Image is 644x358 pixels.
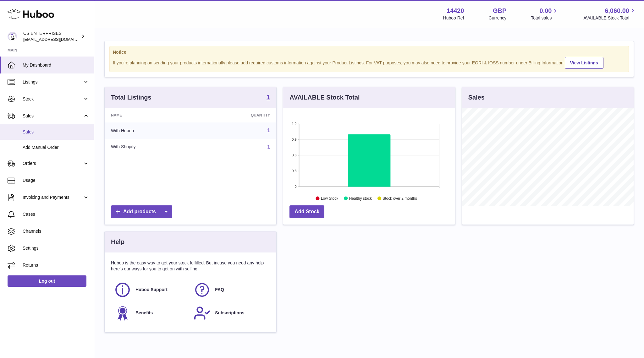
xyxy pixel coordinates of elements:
text: 1.2 [292,122,297,126]
a: Add Stock [289,205,324,218]
span: Total sales [531,15,559,21]
a: Add products [111,205,172,218]
text: Low Stock [321,196,339,201]
h3: Help [111,238,124,246]
a: Log out [8,275,86,287]
span: Subscriptions [215,310,244,316]
span: Huboo Support [135,287,168,293]
text: 0.3 [292,169,297,173]
img: csenterprisesholding@gmail.com [8,32,17,41]
strong: 14420 [447,7,464,15]
div: Currency [489,15,507,21]
strong: Notice [113,49,625,55]
text: 0.9 [292,138,297,141]
a: 6,060.00 AVAILABLE Stock Total [583,7,636,21]
a: Benefits [114,305,187,322]
a: 1 [267,94,270,101]
span: 0.00 [540,7,552,15]
span: 6,060.00 [605,7,629,15]
span: AVAILABLE Stock Total [583,15,636,21]
span: Cases [23,211,89,217]
a: Huboo Support [114,281,187,298]
h3: Total Listings [111,93,151,102]
div: If you're planning on sending your products internationally please add required customs informati... [113,56,625,69]
text: Healthy stock [349,196,372,201]
span: Sales [23,129,89,135]
h3: AVAILABLE Stock Total [289,93,360,102]
span: Returns [23,262,89,268]
h3: Sales [468,93,485,102]
td: With Shopify [105,139,197,155]
span: Add Manual Order [23,144,89,150]
span: Settings [23,245,89,251]
span: Listings [23,79,83,85]
a: View Listings [565,57,603,69]
span: Channels [23,228,89,234]
span: [EMAIL_ADDRESS][DOMAIN_NAME] [23,37,92,42]
a: Subscriptions [194,305,267,322]
th: Quantity [197,108,277,122]
p: Huboo is the easy way to get your stock fulfilled. But incase you need any help here's our ways f... [111,260,270,272]
text: Stock over 2 months [383,196,417,201]
strong: GBP [493,7,506,15]
div: CS ENTERPRISES [23,30,80,42]
div: Huboo Ref [443,15,464,21]
span: Usage [23,177,89,183]
a: FAQ [194,281,267,298]
span: FAQ [215,287,224,293]
span: Benefits [135,310,153,316]
span: Orders [23,160,83,166]
span: My Dashboard [23,62,89,68]
span: Invoicing and Payments [23,194,83,200]
span: Sales [23,113,83,119]
td: With Huboo [105,122,197,139]
a: 0.00 Total sales [531,7,559,21]
strong: 1 [267,94,270,100]
th: Name [105,108,197,122]
text: 0 [295,185,297,188]
a: 1 [267,144,270,149]
span: Stock [23,96,83,102]
a: 1 [267,128,270,133]
text: 0.6 [292,153,297,157]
